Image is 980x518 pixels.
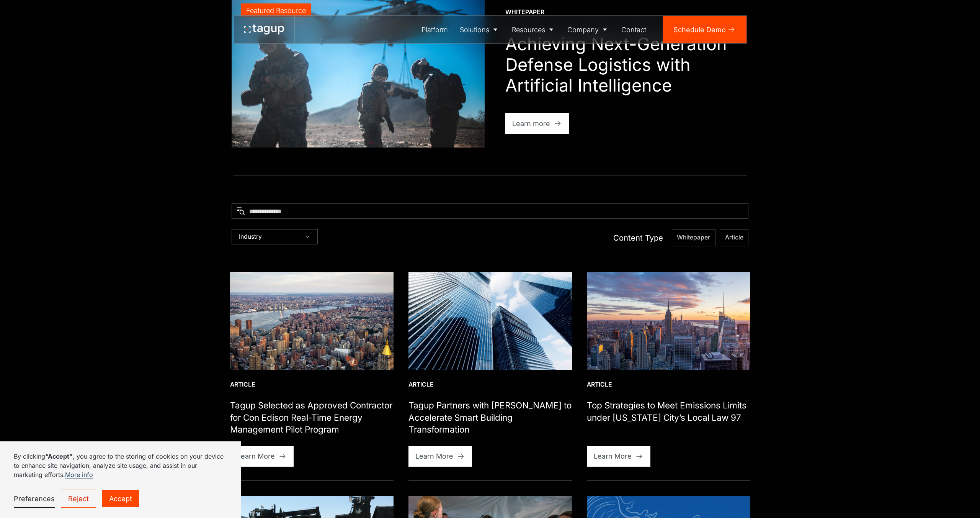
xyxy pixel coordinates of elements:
div: Company [567,25,599,35]
a: Company [562,16,616,43]
div: Article [230,380,394,389]
form: Resources [232,203,748,246]
h1: Tagup Selected as Approved Contractor for Con Edison Real-Time Energy Management Pilot Program [230,399,394,436]
a: Contact [615,16,652,43]
div: Article [587,380,750,389]
div: Learn more [512,118,550,129]
div: Industry [239,233,262,241]
a: Schedule Demo [663,16,746,43]
div: Article [408,380,572,389]
div: Industry [232,229,318,244]
a: Platform [415,16,454,43]
div: Schedule Demo [673,25,726,35]
a: Learn more [505,113,569,134]
a: More info [65,471,93,479]
strong: “Accept” [45,452,73,460]
span: Article [725,233,743,242]
div: Resources [512,25,545,35]
div: Contact [621,25,646,35]
a: Reject [61,490,96,508]
img: Tagup and Neeve partner to accelerate smart building transformation [408,272,572,370]
div: Learn More [237,451,275,461]
h1: Top Strategies to Meet Emissions Limits under [US_STATE] City’s Local Law 97 [587,399,750,423]
a: Preferences [14,490,55,508]
div: Learn More [594,451,632,461]
h1: Achieving Next-Generation Defense Logistics with Artificial Intelligence [505,34,748,96]
a: Resources [506,16,562,43]
div: Platform [421,25,448,35]
div: Learn More [415,451,453,461]
a: Learn More [230,446,294,467]
span: Whitepaper [677,233,710,242]
a: Learn More [587,446,651,467]
div: Content Type [613,232,663,243]
div: Solutions [460,25,489,35]
p: By clicking , you agree to the storing of cookies on your device to enhance site navigation, anal... [14,452,227,479]
h1: Tagup Partners with [PERSON_NAME] to Accelerate Smart Building Transformation [408,399,572,436]
a: Learn More [408,446,472,467]
a: Solutions [454,16,506,43]
a: Accept [102,490,139,507]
